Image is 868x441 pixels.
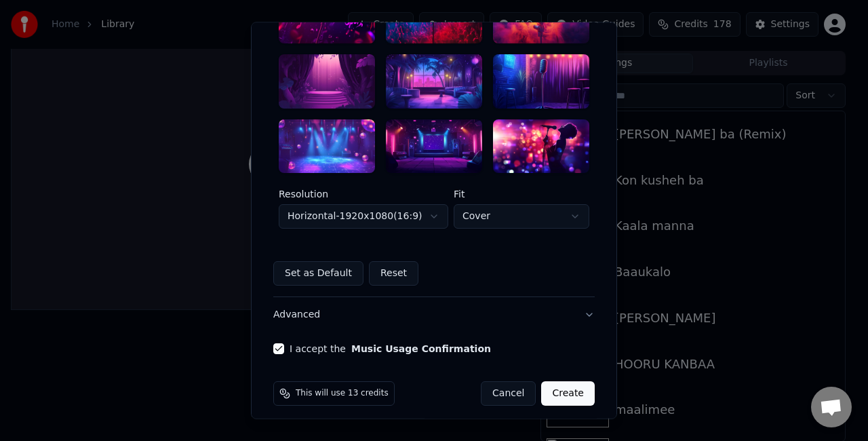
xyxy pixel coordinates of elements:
button: Cancel [481,382,536,406]
button: Set as Default [273,262,363,286]
label: Resolution [279,190,448,199]
span: This will use 13 credits [296,389,389,400]
label: Fit [454,190,589,199]
button: Reset [369,262,418,286]
button: Create [541,382,595,406]
button: I accept the [351,345,491,354]
button: Advanced [273,298,595,333]
label: I accept the [290,345,491,354]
